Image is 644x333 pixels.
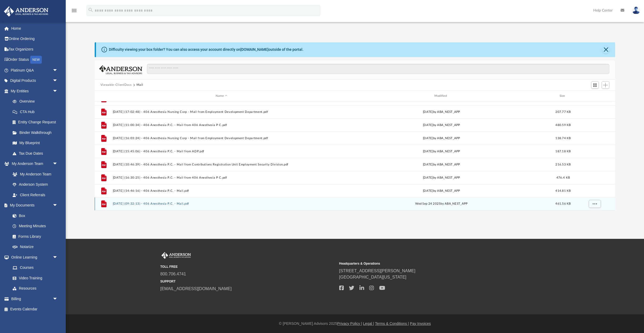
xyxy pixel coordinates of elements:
a: Terms & Conditions | [375,321,409,326]
span: 187.18 KB [555,150,571,153]
div: id [576,94,613,98]
a: Entity Change Request [7,117,66,128]
span: arrow_drop_down [53,159,63,169]
a: menu [71,10,77,14]
button: [DATE] (16:03:24) - 406 Anesthesia Nursing Corp - Mail from Employment Development Department.pdf [113,137,330,140]
div: NEW [30,56,42,64]
span: arrow_drop_down [53,252,63,263]
a: CTA Hub [7,107,66,117]
img: Anderson Advisors Platinum Portal [2,6,50,17]
a: [DOMAIN_NAME] [240,47,268,52]
div: Wed Sep 24 2025 by ABA_NEST_APP [333,202,550,206]
a: [EMAIL_ADDRESS][DOMAIN_NAME] [160,286,232,291]
button: Close [602,46,610,53]
span: arrow_drop_down [53,75,63,86]
a: Legal | [363,321,374,326]
small: SUPPORT [160,279,336,284]
a: My Documentsarrow_drop_down [4,200,63,211]
a: My Entitiesarrow_drop_down [4,86,66,96]
div: Modified [332,94,550,98]
button: More options [589,200,601,208]
a: Online Ordering [4,34,66,44]
button: Mail [136,83,143,87]
span: arrow_drop_down [53,86,63,97]
a: Tax Due Dates [7,148,66,159]
div: grid [95,101,615,210]
a: Binder Walkthrough [7,127,66,138]
div: Name [112,94,330,98]
i: search [88,7,94,13]
span: arrow_drop_down [53,200,63,211]
a: Forms Library [7,231,60,242]
span: 461.56 KB [555,203,571,205]
span: arrow_drop_down [53,294,63,304]
div: Difficulty viewing your box folder? You can also access your account directly on outside of the p... [109,47,303,52]
div: Size [552,94,574,98]
a: Courses [7,263,63,273]
a: My Anderson Team [7,169,60,179]
div: [DATE] by ABA_NEST_APP [333,110,550,114]
a: [GEOGRAPHIC_DATA][US_STATE] [339,275,407,279]
span: arrow_drop_down [53,65,63,76]
a: Pay Invoices [410,321,431,326]
button: [DATE] (10:46:39) - 406 Anesthesia P.C. - Mail from Contributions Registration Unit Employment Se... [113,163,330,166]
div: id [97,94,110,98]
button: Switch to Grid View [591,81,599,89]
a: Overview [7,96,66,107]
a: Meeting Minutes [7,221,63,231]
button: [DATE] (16:30:25) - 406 Anesthesia P.C. - Mail from 406 Anesthesia P C.pdf [113,176,330,179]
span: 216.53 KB [555,163,571,166]
button: Viewable-ClientDocs [100,83,131,87]
a: Anderson System [7,179,63,190]
a: Client Referrals [7,190,63,200]
div: [DATE] by ABA_NEST_APP [333,136,550,141]
a: Home [4,23,66,34]
small: Headquarters & Operations [339,261,514,266]
button: [DATE] (17:02:48) - 406 Anesthesia Nursing Corp - Mail from Employment Development Department.pdf [113,110,330,114]
img: Anderson Advisors Platinum Portal [160,252,192,259]
div: [DATE] by ABA_NEST_APP [333,149,550,154]
span: 414.81 KB [555,189,571,192]
a: Online Learningarrow_drop_down [4,252,63,263]
span: 476.4 KB [556,176,570,179]
button: [DATE] (14:46:16) - 406 Anesthesia P.C. - Mail.pdf [113,189,330,193]
div: [DATE] by ABA_NEST_APP [333,175,550,180]
a: Billingarrow_drop_down [4,294,66,304]
div: [DATE] by ABA_NEST_APP [333,162,550,167]
div: © [PERSON_NAME] Advisors 2025 [66,321,644,326]
a: Tax Organizers [4,44,66,54]
span: 480.59 KB [555,124,571,127]
button: [DATE] (09:32:13) - 406 Anesthesia P.C. - Mail.pdf [113,202,330,206]
button: Add [602,81,610,89]
i: menu [71,7,77,14]
a: My Anderson Teamarrow_drop_down [4,159,63,169]
div: [DATE] by ABA_NEST_APP [333,189,550,193]
a: My Blueprint [7,138,63,148]
a: Platinum Q&Aarrow_drop_down [4,65,66,75]
a: Order StatusNEW [4,54,66,65]
img: User Pic [632,7,640,14]
span: 138.74 KB [555,137,571,140]
a: Events Calendar [4,304,66,315]
a: 800.706.4741 [160,272,186,276]
input: Search files and folders [147,64,609,74]
a: Privacy Policy | [337,321,362,326]
div: [DATE] by ABA_NEST_APP [333,123,550,128]
small: TOLL FREE [160,264,336,269]
a: Notarize [7,242,63,252]
a: Digital Productsarrow_drop_down [4,75,66,86]
a: Video Training [7,273,60,283]
button: [DATE] (15:45:06) - 406 Anesthesia P.C. - Mail from ADP.pdf [113,150,330,153]
a: Resources [7,283,63,294]
button: [DATE] (11:00:34) - 406 Anesthesia P.C. - Mail from 406 Anesthesia P C.pdf [113,123,330,127]
a: Box [7,210,60,221]
a: [STREET_ADDRESS][PERSON_NAME] [339,269,415,273]
span: 207.77 KB [555,110,571,113]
